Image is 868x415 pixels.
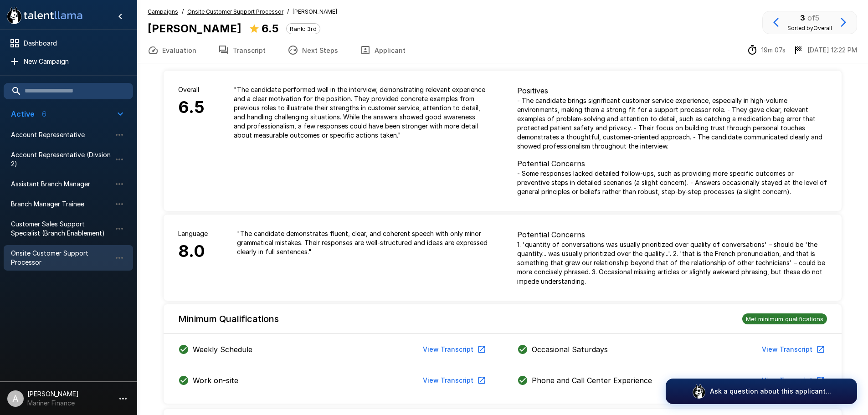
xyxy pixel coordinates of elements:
u: Onsite Customer Support Processor [187,8,283,15]
button: View Transcript [758,372,827,389]
button: Applicant [349,37,416,63]
p: Positives [517,85,827,96]
p: Phone and Call Center Experience [532,375,652,386]
h6: 6.5 [178,94,205,121]
span: / [287,7,289,16]
u: Campaigns [148,8,178,15]
span: / [182,7,184,16]
p: " The candidate demonstrates fluent, clear, and coherent speech with only minor grammatical mista... [237,229,488,256]
img: logo_glasses@2x.png [692,384,706,399]
button: View Transcript [758,341,827,358]
button: View Transcript [419,341,488,358]
p: Potential Concerns [517,158,827,169]
button: Evaluation [137,37,207,63]
p: - The candidate brings significant customer service experience, especially in high-volume environ... [517,96,827,151]
p: Weekly Schedule [193,344,252,355]
p: Overall [178,85,205,94]
p: [DATE] 12:22 PM [807,46,857,55]
button: Next Steps [277,37,349,63]
h6: 8.0 [178,238,208,265]
p: Work on-site [193,375,238,386]
span: Sorted by Overall [787,25,832,31]
button: View Transcript [419,372,488,389]
span: [PERSON_NAME] [293,7,337,16]
button: Ask a question about this applicant... [666,379,857,404]
button: Transcript [207,37,277,63]
h6: Minimum Qualifications [178,312,279,326]
p: 19m 07s [761,46,786,55]
p: Potential Concerns [517,229,827,240]
p: Ask a question about this applicant... [710,387,831,396]
p: Language [178,229,208,238]
p: - Some responses lacked detailed follow-ups, such as providing more specific outcomes or preventi... [517,169,827,196]
p: 1. 'quantity of conversations was usually prioritized over quality of conversations' – should be ... [517,240,827,286]
b: 6.5 [262,22,279,35]
p: " The candidate performed well in the interview, demonstrating relevant experience and a clear mo... [234,85,488,140]
span: Rank: 3rd [287,25,320,32]
b: [PERSON_NAME] [148,22,241,35]
span: of 5 [807,13,819,22]
b: 3 [800,13,805,22]
div: The date and time when the interview was completed [793,45,857,56]
p: Occasional Saturdays [532,344,608,355]
span: Met minimum qualifications [742,315,827,323]
div: The time between starting and completing the interview [747,45,786,56]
